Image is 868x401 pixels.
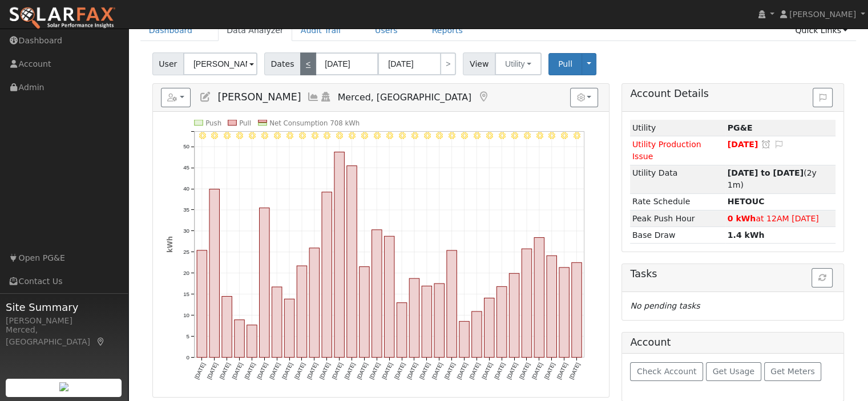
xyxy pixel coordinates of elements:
[728,214,756,223] strong: 0 kWh
[368,362,381,380] text: [DATE]
[356,362,369,380] text: [DATE]
[496,287,507,358] rect: onclick=""
[330,362,344,380] text: [DATE]
[548,53,582,75] button: Pull
[574,132,580,139] i: 7/31 - Clear
[728,168,817,189] span: (2y 1m)
[224,132,231,139] i: 7/03 - Clear
[443,362,456,380] text: [DATE]
[430,362,443,380] text: [DATE]
[436,132,443,139] i: 7/20 - Clear
[558,59,572,68] span: Pull
[493,362,506,380] text: [DATE]
[359,267,369,358] rect: onclick=""
[481,362,494,380] text: [DATE]
[630,268,835,280] h5: Tasks
[264,52,301,75] span: Dates
[411,132,418,139] i: 7/18 - Clear
[630,227,725,244] td: Base Draw
[152,52,184,75] span: User
[211,132,218,139] i: 7/02 - Clear
[247,325,257,358] rect: onclick=""
[320,91,332,103] a: Login As (last Never)
[281,362,294,380] text: [DATE]
[96,337,106,346] a: Map
[183,143,189,149] text: 50
[630,362,703,382] button: Check Account
[568,362,581,380] text: [DATE]
[297,266,307,357] rect: onclick=""
[572,263,582,358] rect: onclick=""
[6,315,122,327] div: [PERSON_NAME]
[218,362,231,380] text: [DATE]
[272,287,282,357] rect: onclick=""
[630,301,700,310] i: No pending tasks
[183,249,189,255] text: 25
[193,362,206,380] text: [DATE]
[205,119,221,127] text: Push
[305,362,318,380] text: [DATE]
[423,20,471,41] a: Reports
[399,132,406,139] i: 7/17 - Clear
[632,140,701,161] span: Utility Production Issue
[728,140,758,149] span: [DATE]
[324,132,330,139] i: 7/11 - Clear
[774,140,784,148] i: Edit Issue
[343,362,356,380] text: [DATE]
[786,20,856,41] a: Quick Links
[630,337,671,348] h5: Account
[630,120,725,136] td: Utility
[366,20,406,41] a: Users
[409,278,419,357] rect: onclick=""
[728,168,804,177] strong: [DATE] to [DATE]
[293,362,306,380] text: [DATE]
[140,20,201,41] a: Dashboard
[418,362,431,380] text: [DATE]
[259,208,269,358] rect: onclick=""
[268,362,281,380] text: [DATE]
[548,132,555,139] i: 7/29 - Clear
[459,322,470,358] rect: onclick=""
[183,228,189,234] text: 30
[372,230,382,358] rect: onclick=""
[284,299,294,357] rect: onclick=""
[630,165,725,193] td: Utility Data
[381,362,394,380] text: [DATE]
[222,297,232,358] rect: onclick=""
[761,140,771,149] a: Snooze this issue
[506,362,519,380] text: [DATE]
[186,354,189,361] text: 0
[236,132,243,139] i: 7/04 - Clear
[547,256,557,357] rect: onclick=""
[6,299,122,315] span: Site Summary
[486,132,493,139] i: 7/24 - Clear
[474,132,481,139] i: 7/23 - Clear
[197,250,207,358] rect: onclick=""
[186,333,189,339] text: 5
[261,132,268,139] i: 7/06 - Clear
[555,362,568,380] text: [DATE]
[307,91,320,103] a: Multi-Series Graph
[183,206,189,213] text: 35
[534,238,544,358] rect: onclick=""
[59,382,68,391] img: retrieve
[477,91,490,103] a: Map
[338,92,471,103] span: Merced, [GEOGRAPHIC_DATA]
[393,362,406,380] text: [DATE]
[300,52,316,75] a: <
[384,236,394,357] rect: onclick=""
[455,362,469,380] text: [DATE]
[725,210,835,226] td: at 12AM [DATE]
[274,132,281,139] i: 7/07 - Clear
[728,197,765,206] strong: G
[559,268,570,358] rect: onclick=""
[239,119,251,127] text: Pull
[728,123,753,132] strong: ID: 17194794, authorized: 08/19/25
[311,132,318,139] i: 7/10 - Clear
[468,362,481,380] text: [DATE]
[249,132,256,139] i: 7/05 - Clear
[423,132,430,139] i: 7/19 - Clear
[234,320,244,358] rect: onclick=""
[183,185,189,192] text: 40
[461,132,468,139] i: 7/22 - Clear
